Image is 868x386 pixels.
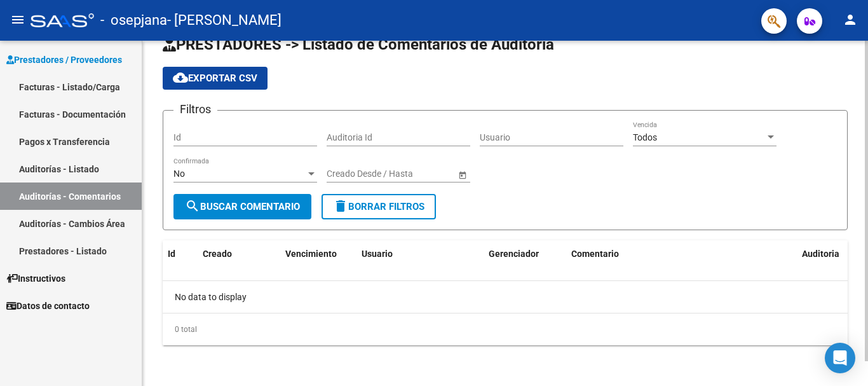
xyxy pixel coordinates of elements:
span: No [173,169,185,179]
span: Exportar CSV [173,72,257,84]
datatable-header-cell: Id [163,240,198,268]
span: Prestadores / Proveedores [6,53,122,67]
span: Creado [203,249,232,259]
span: Auditoria [802,249,839,259]
button: Buscar Comentario [173,194,311,219]
button: Borrar Filtros [322,194,436,219]
span: Usuario [362,249,393,259]
datatable-header-cell: Vencimiento [280,240,356,268]
span: Id [168,249,175,259]
input: End date [377,169,439,179]
span: Borrar Filtros [333,201,424,212]
span: Instructivos [6,272,65,286]
mat-icon: menu [10,12,25,27]
button: Exportar CSV [163,67,268,90]
span: Vencimiento [285,249,337,259]
datatable-header-cell: Auditoria [797,240,848,268]
mat-icon: cloud_download [173,70,188,85]
div: Open Intercom Messenger [825,343,855,373]
datatable-header-cell: Usuario [356,240,484,268]
span: PRESTADORES -> Listado de Comentarios de Auditoria [163,36,554,53]
datatable-header-cell: Gerenciador [484,240,566,268]
span: Comentario [571,249,619,259]
h3: Filtros [173,100,217,118]
datatable-header-cell: Comentario [566,240,797,268]
span: Datos de contacto [6,299,90,313]
mat-icon: search [185,198,200,214]
mat-icon: delete [333,198,348,214]
datatable-header-cell: Creado [198,240,280,268]
input: Start date [327,169,366,179]
span: Gerenciador [489,249,539,259]
mat-icon: person [843,12,858,27]
span: - [PERSON_NAME] [167,6,281,34]
span: Todos [633,132,657,142]
span: - osepjana [100,6,167,34]
div: No data to display [163,281,848,313]
div: 0 total [163,314,848,345]
span: Buscar Comentario [185,201,300,212]
button: Open calendar [456,168,469,181]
